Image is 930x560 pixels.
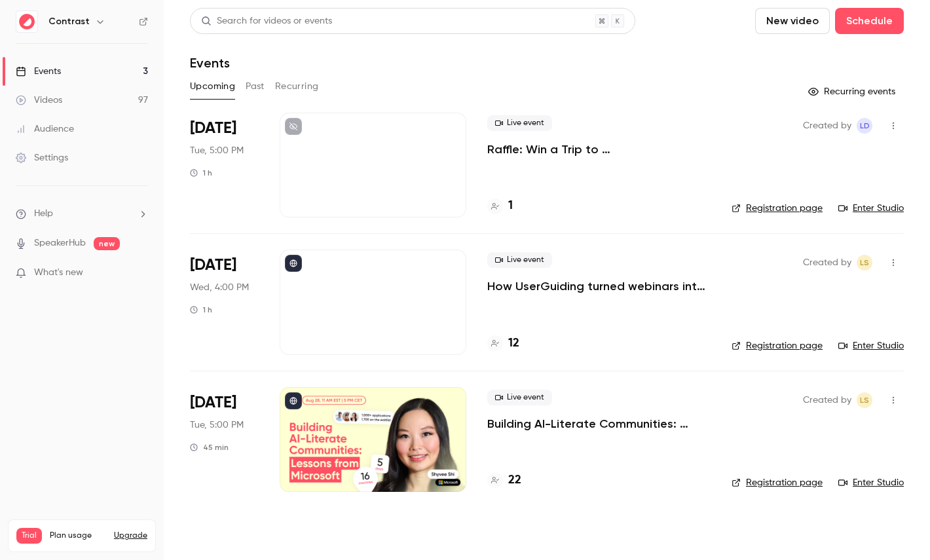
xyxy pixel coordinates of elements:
[838,339,904,352] a: Enter Studio
[34,266,83,280] span: What's new
[34,236,86,250] a: SpeakerHub
[201,14,332,28] div: Search for videos or events
[835,8,904,34] button: Schedule
[34,207,53,221] span: Help
[487,278,711,294] a: How UserGuiding turned webinars into their #1 lead gen channel
[487,141,711,157] a: Raffle: Win a Trip to [GEOGRAPHIC_DATA]
[487,390,552,405] span: Live event
[16,528,42,544] span: Trial
[732,476,823,489] a: Registration page
[487,416,711,432] a: Building AI-Literate Communities: Lessons from Microsoft
[803,118,851,134] span: Created by
[508,335,519,352] h4: 12
[190,118,236,139] span: [DATE]
[190,387,259,492] div: Dec 9 Tue, 11:00 AM (America/New York)
[860,392,869,408] span: LS
[732,202,823,215] a: Registration page
[487,115,552,131] span: Live event
[16,65,61,78] div: Events
[487,252,552,268] span: Live event
[16,207,148,221] li: help-dropdown-opener
[802,81,904,102] button: Recurring events
[190,305,212,315] div: 1 h
[857,392,872,408] span: Lusine Sargsyan
[16,151,68,164] div: Settings
[732,339,823,352] a: Registration page
[16,122,74,136] div: Audience
[508,472,521,489] h4: 22
[190,113,259,217] div: Sep 23 Tue, 5:00 PM (Europe/Amsterdam)
[803,392,851,408] span: Created by
[94,237,120,250] span: new
[50,531,106,541] span: Plan usage
[838,202,904,215] a: Enter Studio
[857,255,872,271] span: Lusine Sargsyan
[190,144,244,157] span: Tue, 5:00 PM
[857,118,872,134] span: Luuk de Jonge
[860,255,869,271] span: LS
[16,11,37,32] img: Contrast
[246,76,265,97] button: Past
[190,255,236,276] span: [DATE]
[838,476,904,489] a: Enter Studio
[275,76,319,97] button: Recurring
[190,55,230,71] h1: Events
[190,281,249,294] span: Wed, 4:00 PM
[803,255,851,271] span: Created by
[190,250,259,354] div: Oct 8 Wed, 10:00 AM (America/New York)
[48,15,90,28] h6: Contrast
[487,335,519,352] a: 12
[190,76,235,97] button: Upcoming
[190,392,236,413] span: [DATE]
[860,118,870,134] span: Ld
[755,8,830,34] button: New video
[190,419,244,432] span: Tue, 5:00 PM
[487,472,521,489] a: 22
[190,442,229,453] div: 45 min
[16,94,62,107] div: Videos
[487,197,513,215] a: 1
[114,531,147,541] button: Upgrade
[190,168,212,178] div: 1 h
[508,197,513,215] h4: 1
